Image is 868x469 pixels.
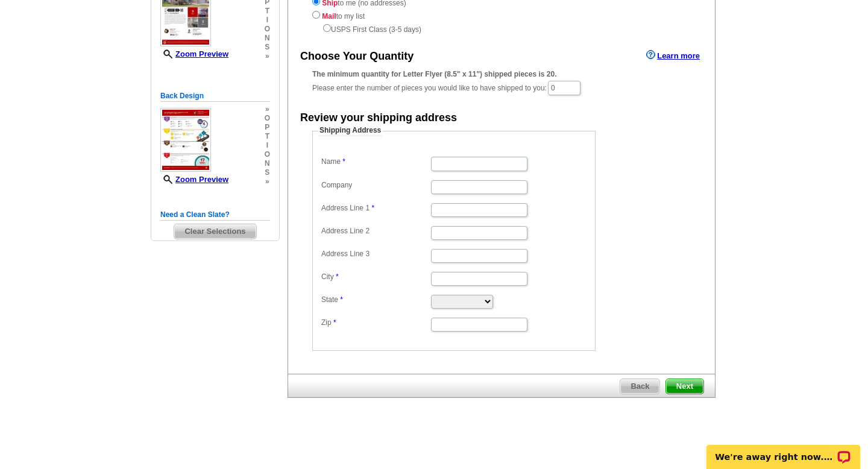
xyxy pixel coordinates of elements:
label: State [321,295,430,305]
span: Next [666,379,703,394]
label: Name [321,157,430,167]
div: Choose Your Quantity [300,49,414,65]
span: i [265,141,270,150]
label: Company [321,180,430,190]
label: Address Line 2 [321,226,430,236]
div: Review your shipping address [300,110,457,126]
a: Zoom Preview [160,175,228,184]
span: t [265,7,270,16]
label: Address Line 3 [321,249,430,259]
span: » [265,52,270,61]
span: s [265,168,270,177]
label: Address Line 1 [321,203,430,213]
legend: Shipping Address [318,125,382,136]
span: n [265,159,270,168]
a: Back [620,379,660,394]
label: Zip [321,318,430,328]
span: p [265,123,270,132]
div: USPS First Class (3-5 days) [312,22,691,35]
label: City [321,272,430,282]
strong: Mail [322,12,336,20]
span: » [265,177,270,186]
div: The minimum quantity for Letter Flyer (8.5" x 11") shipped pieces is 20. [312,69,691,80]
span: o [265,25,270,34]
span: s [265,43,270,52]
span: t [265,132,270,141]
a: Zoom Preview [160,49,228,58]
span: Clear Selections [174,224,256,239]
h5: Back Design [160,90,270,102]
a: Learn more [646,50,700,60]
span: o [265,114,270,123]
div: Please enter the number of pieces you would like to have shipped to you: [312,69,691,96]
img: small-thumb.jpg [160,108,211,172]
span: i [265,16,270,25]
span: Back [620,379,659,394]
span: » [265,105,270,114]
span: n [265,34,270,43]
h5: Need a Clean Slate? [160,209,270,221]
iframe: LiveChat chat widget [699,431,868,469]
span: o [265,150,270,159]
